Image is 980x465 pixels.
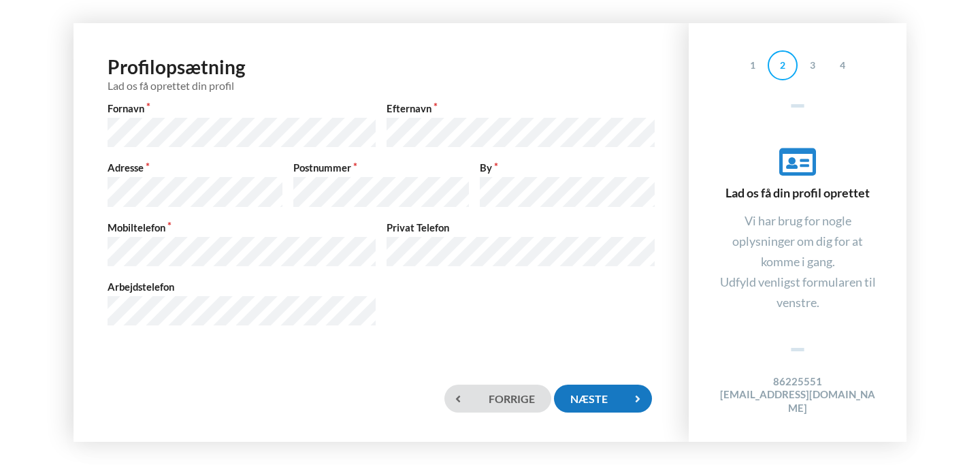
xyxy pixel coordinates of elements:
[108,280,376,293] label: Arbejdstelefon
[798,50,828,80] div: 3
[768,50,798,80] div: 2
[554,385,652,413] div: Næste
[108,54,655,92] h1: Profilopsætning
[108,161,282,174] label: Adresse
[716,210,879,312] div: Vi har brug for nogle oplysninger om dig for at komme i gang. Udfyld venligst formularen til vens...
[738,50,768,80] div: 1
[108,101,376,115] label: Fornavn
[387,221,655,234] label: Privat Telefon
[716,144,879,201] div: Lad os få din profil oprettet
[108,79,655,92] div: Lad os få oprettet din profil
[293,161,468,174] label: Postnummer
[480,161,655,174] label: By
[108,221,376,234] label: Mobiltelefon
[387,101,655,115] label: Efternavn
[444,385,551,413] div: Forrige
[716,375,879,388] h4: 86225551
[828,50,857,80] div: 4
[716,388,879,415] h4: [EMAIL_ADDRESS][DOMAIN_NAME]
